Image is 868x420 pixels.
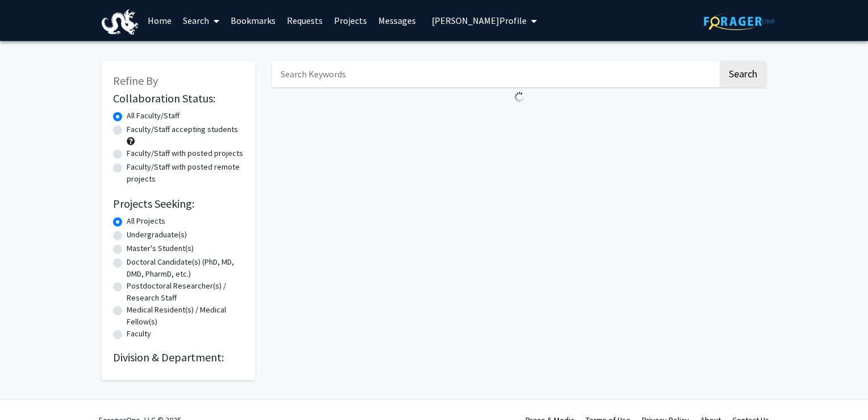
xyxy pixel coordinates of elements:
h2: Division & Department: [113,351,244,364]
label: Faculty/Staff accepting students [127,123,238,135]
img: ForagerOne Logo [704,13,775,30]
label: Master's Student(s) [127,242,194,254]
label: Postdoctoral Researcher(s) / Research Staff [127,280,244,304]
label: Medical Resident(s) / Medical Fellow(s) [127,304,244,328]
label: Undergraduate(s) [127,229,187,241]
a: Bookmarks [225,1,281,40]
a: Projects [328,1,373,40]
input: Search Keywords [272,61,718,87]
a: Requests [281,1,328,40]
h2: Projects Seeking: [113,197,244,211]
label: All Faculty/Staff [127,110,180,122]
label: All Projects [127,215,165,227]
a: Messages [373,1,422,40]
span: [PERSON_NAME] Profile [432,15,527,26]
img: Drexel University Logo [102,9,138,35]
img: Loading [510,87,529,107]
label: Faculty/Staff with posted projects [127,147,243,159]
a: Home [142,1,177,40]
label: Faculty [127,328,151,340]
h2: Collaboration Status: [113,92,244,105]
label: Doctoral Candidate(s) (PhD, MD, DMD, PharmD, etc.) [127,256,244,280]
span: Refine By [113,73,158,88]
nav: Page navigation [272,107,766,133]
a: Search [177,1,225,40]
label: Faculty/Staff with posted remote projects [127,161,244,185]
button: Search [720,61,766,87]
